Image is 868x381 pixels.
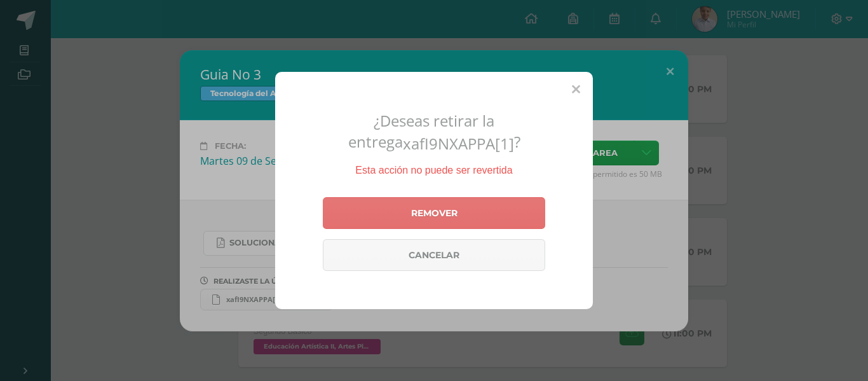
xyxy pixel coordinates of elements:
[355,165,512,176] span: Esta acción no puede ser revertida
[403,133,514,154] span: xafI9NXAPPA[1]
[290,110,578,154] h2: ¿Deseas retirar la entrega ?
[323,239,545,271] a: Cancelar
[323,197,545,229] a: Remover
[572,81,580,97] span: Close (Esc)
